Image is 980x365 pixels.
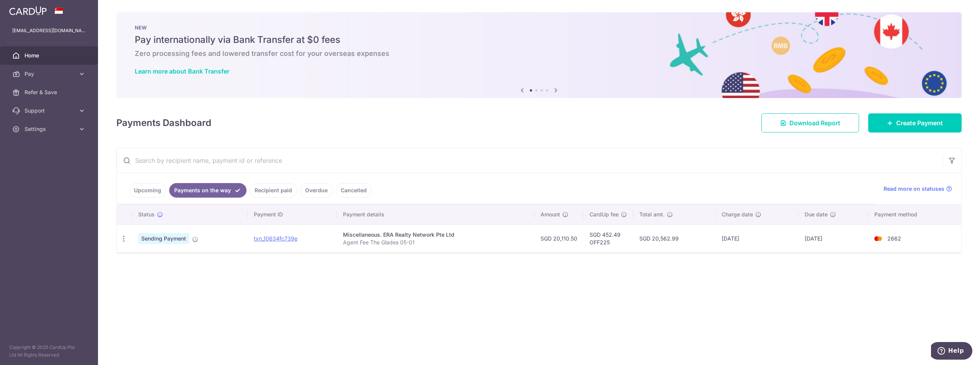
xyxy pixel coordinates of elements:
[789,118,840,128] span: Download Report
[583,224,633,252] td: SGD 452.49 OFF225
[250,183,297,198] a: Recipient paid
[248,205,337,224] th: Payment ID
[24,107,75,115] span: Support
[169,183,247,198] a: Payments on the way
[117,148,943,173] input: Search by recipient name, payment id or reference
[24,88,75,96] span: Refer & Save
[24,52,75,59] span: Home
[116,12,962,98] img: Bank transfer banner
[761,113,859,133] a: Download Report
[871,234,886,243] img: Bank Card
[343,239,528,246] p: Agent Fee The Glades 05-01
[884,185,952,193] a: Read more on statuses
[116,116,211,130] h4: Payments Dashboard
[135,25,943,31] p: NEW
[9,6,47,15] img: CardUp
[884,185,944,193] span: Read more on statuses
[138,211,155,218] span: Status
[541,211,560,218] span: Amount
[300,183,333,198] a: Overdue
[129,183,166,198] a: Upcoming
[135,67,229,75] a: Learn more about Bank Transfer
[343,231,528,239] div: Miscellaneous. ERA Realty Network Pte Ltd
[138,233,189,244] span: Sending Payment
[336,183,372,198] a: Cancelled
[868,113,962,133] a: Create Payment
[534,224,583,252] td: SGD 20,110.50
[12,27,86,34] p: [EMAIL_ADDRESS][DOMAIN_NAME]
[931,342,972,361] iframe: Opens a widget where you can find more information
[337,205,534,224] th: Payment details
[868,205,961,224] th: Payment method
[254,235,297,242] a: txn_10634fc739e
[135,34,943,46] h5: Pay internationally via Bank Transfer at $0 fees
[24,125,75,133] span: Settings
[590,211,619,218] span: CardUp fee
[805,211,828,218] span: Due date
[633,224,716,252] td: SGD 20,562.99
[715,224,799,252] td: [DATE]
[887,235,901,242] span: 2662
[799,224,868,252] td: [DATE]
[896,118,943,128] span: Create Payment
[722,211,753,218] span: Charge date
[24,70,75,78] span: Pay
[639,211,665,218] span: Total amt.
[135,49,943,58] h6: Zero processing fees and lowered transfer cost for your overseas expenses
